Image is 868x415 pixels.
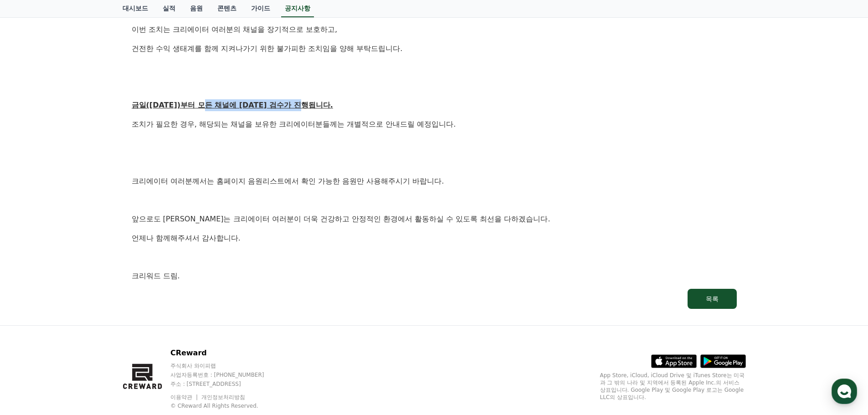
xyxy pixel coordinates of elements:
[83,303,94,310] span: 대화
[132,101,333,109] u: 금일([DATE])부터 모든 채널에 [DATE] 검수가 진행됩니다.
[132,270,737,282] p: 크리워드 드림.
[132,232,737,244] p: 언제나 함께해주셔서 감사합니다.
[688,289,737,309] button: 목록
[201,394,245,400] a: 개인정보처리방침
[132,289,737,309] a: 목록
[170,371,282,379] p: 사업자등록번호 : [PHONE_NUMBER]
[170,380,282,388] p: 주소 : [STREET_ADDRESS]
[132,43,737,55] p: 건전한 수익 생태계를 함께 지켜나가기 위한 불가피한 조치임을 양해 부탁드립니다.
[60,289,118,312] a: 대화
[29,302,34,310] span: 홈
[132,118,737,130] p: 조치가 필요한 경우, 해당되는 채널을 보유한 크리에이터분들께는 개별적으로 안내드릴 예정입니다.
[170,362,282,369] p: 주식회사 와이피랩
[141,302,152,310] span: 설정
[132,213,737,225] p: 앞으로도 [PERSON_NAME]는 크리에이터 여러분이 더욱 건강하고 안정적인 환경에서 활동하실 수 있도록 최선을 다하겠습니다.
[170,394,199,400] a: 이용약관
[118,289,175,312] a: 설정
[170,348,282,359] p: CReward
[3,289,60,312] a: 홈
[600,372,746,401] p: App Store, iCloud, iCloud Drive 및 iTunes Store는 미국과 그 밖의 나라 및 지역에서 등록된 Apple Inc.의 서비스 상표입니다. Goo...
[132,175,737,187] p: 크리에이터 여러분께서는 홈페이지 음원리스트에서 확인 가능한 음원만 사용해주시기 바랍니다.
[170,402,282,410] p: © CReward All Rights Reserved.
[706,294,719,303] div: 목록
[132,24,737,36] p: 이번 조치는 크리에이터 여러분의 채널을 장기적으로 보호하고,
